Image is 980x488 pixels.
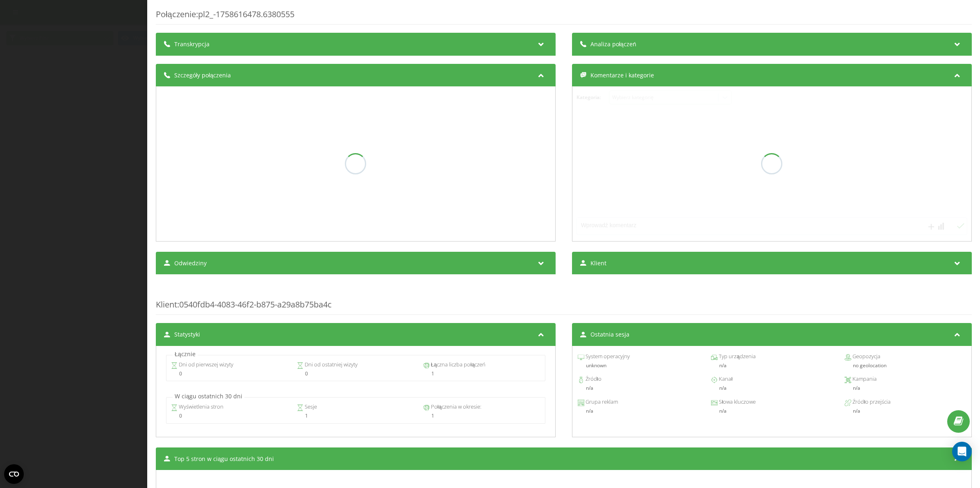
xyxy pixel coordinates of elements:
span: Wyświetlenia stron [178,403,223,411]
span: Transkrypcja [174,40,210,48]
span: Kanał [718,375,732,383]
span: Ostatnia sesja [590,330,629,339]
div: no geolocation [845,363,966,368]
span: Typ urządzenia [718,352,755,361]
span: Źródło przejścia [851,398,891,406]
div: 0 [171,413,288,419]
span: Komentarze i kategorie [590,71,654,79]
div: 1 [423,413,540,419]
span: Słowa kluczowe [718,398,756,406]
div: Open Intercom Messenger [952,442,972,461]
p: W ciągu ostatnich 30 dni [173,392,244,400]
p: Łącznie [173,350,198,358]
div: 0 [297,371,414,377]
span: Top 5 stron w ciągu ostatnich 30 dni [174,455,274,463]
div: n/a [853,408,966,414]
span: Statystyki [174,330,200,339]
div: 1 [423,371,540,377]
div: 0 [171,371,288,377]
span: Szczegóły połączenia [174,71,231,79]
div: : 0540fdb4-4083-46f2-b875-a29a8b75ba4c [156,282,972,315]
span: Dni od pierwszej wizyty [178,361,233,369]
div: n/a [711,408,832,414]
span: Klient [156,299,177,310]
span: Połączenia w okresie: [429,403,481,411]
span: Łączna liczba połączeń [429,361,485,369]
div: n/a [711,385,832,391]
div: n/a [577,385,698,391]
span: Grupa reklam [584,398,618,406]
span: Geopozycja [851,352,880,361]
span: Analiza połączeń [590,40,636,48]
span: Klient [590,259,606,267]
div: n/a [845,385,966,391]
span: Źródło [584,375,601,383]
div: unknown [577,363,698,368]
div: n/a [577,408,698,414]
button: Open CMP widget [4,464,24,484]
div: n/a [711,363,832,368]
span: Odwiedziny [174,259,207,267]
div: Połączenie : pl2_-1758616478.6380555 [156,9,972,25]
span: Dni od ostatniej wizyty [303,361,358,369]
span: System operacyjny [584,352,629,361]
span: Kampania [851,375,877,383]
div: 1 [297,413,414,419]
span: Sesje [303,403,317,411]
